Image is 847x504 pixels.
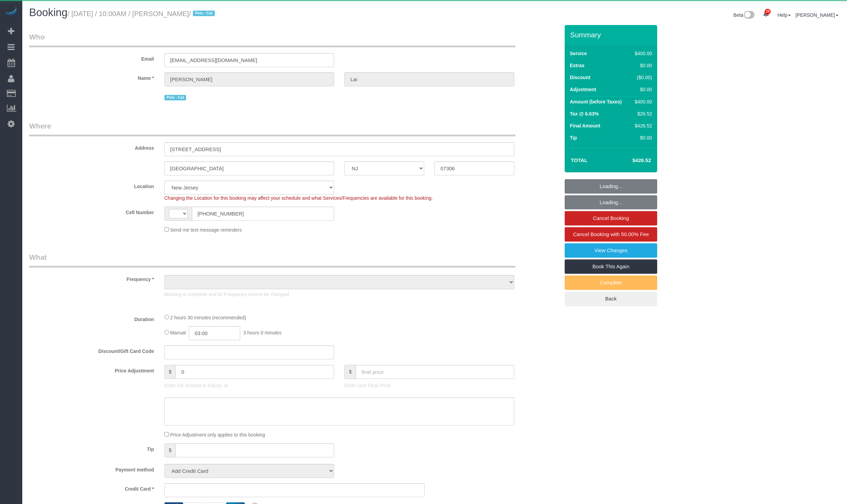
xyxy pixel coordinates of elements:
span: 2 hours 30 minutes (recommended) [170,315,246,320]
input: Last Name [344,72,514,86]
label: Service [570,50,587,57]
label: Cell Number [24,207,159,216]
h3: Summary [570,31,654,39]
a: Book This Again [565,259,657,274]
div: $426.52 [632,122,652,129]
label: Tip [24,443,159,453]
div: $0.00 [632,86,652,93]
label: Final Amount [570,122,600,129]
iframe: Secure card payment input frame [170,487,419,493]
span: Booking [29,7,67,19]
h4: $426.52 [612,158,651,163]
input: First Name [164,72,334,86]
label: Price Adjustment [24,365,159,374]
span: / [189,10,217,17]
span: $ [164,365,176,379]
legend: Where [29,121,515,136]
span: Pets - Cat [164,95,186,100]
label: Tip [570,134,577,141]
input: Zip Code [434,161,514,175]
label: Extras [570,62,585,69]
label: Credit Card * [24,483,159,492]
span: Send me text message reminders [170,227,242,233]
input: Email [164,53,334,67]
div: $0.00 [632,134,652,141]
label: Email [24,53,159,62]
a: Beta [734,12,755,18]
label: Frequency * [24,273,159,283]
span: Manual [170,330,186,335]
label: Location [24,181,159,190]
input: City [164,161,334,175]
a: [PERSON_NAME] [796,12,838,18]
a: Back [565,292,657,306]
small: / [DATE] / 10:00AM / [PERSON_NAME] [67,10,217,17]
a: Help [777,12,791,18]
span: Changing the Location for this booking may affect your schedule and what Services/Frequencies are... [164,195,433,201]
label: Duration [24,314,159,323]
span: Pets - Cat [193,11,215,16]
img: New interface [743,11,754,20]
span: Price Adjustment only applies to this booking [170,432,265,438]
a: Cancel Booking [565,211,657,225]
div: ($0.00) [632,74,652,81]
label: Name * [24,72,159,82]
p: Enter the Amount to Adjust, or [164,382,334,389]
strong: Total [571,157,588,163]
img: Automaid Logo [4,7,18,16]
legend: Who [29,32,515,47]
span: 28 [765,9,771,14]
label: Payment method [24,464,159,473]
span: Cancel Booking with 50.00% Fee [573,231,649,237]
label: Tax @ 6.63% [570,110,599,117]
div: $26.52 [632,110,652,117]
p: Booking is complete and its Frequency cannot be changed [164,291,515,298]
label: Adjustment [570,86,596,93]
span: $ [344,365,356,379]
span: $ [164,443,176,457]
label: Amount (before Taxes) [570,98,622,105]
input: Cell Number [192,207,334,221]
span: 3 hours 0 minutes [243,330,281,335]
label: Discount/Gift Card Code [24,345,159,355]
label: Discount [570,74,590,81]
input: final price [356,365,514,379]
a: Cancel Booking with 50.00% Fee [565,227,657,242]
legend: What [29,252,515,268]
label: Address [24,142,159,151]
a: View Changes [565,243,657,258]
div: $400.00 [632,98,652,105]
div: $0.00 [632,62,652,69]
a: 28 [759,7,773,22]
div: $400.00 [632,50,652,57]
p: Enter your Final Price [344,382,514,389]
